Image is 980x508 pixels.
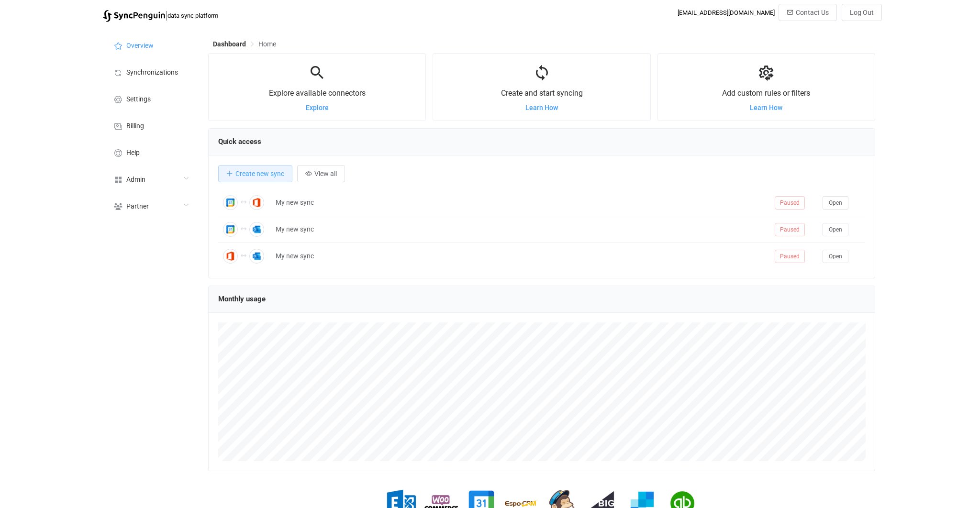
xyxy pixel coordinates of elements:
[126,69,178,77] span: Synchronizations
[167,12,218,19] span: data sync platform
[842,4,882,21] button: Log Out
[750,104,782,111] a: Learn How
[218,137,261,146] span: Quick access
[796,9,829,16] span: Contact Us
[213,41,276,47] div: Breadcrumb
[235,170,284,177] span: Create new sync
[213,40,246,48] span: Dashboard
[103,9,218,22] a: |data sync platform
[103,112,199,139] a: Billing
[103,10,165,22] img: syncpenguin.svg
[297,165,345,182] button: View all
[525,104,558,111] a: Learn How
[779,4,837,21] button: Contact Us
[103,139,199,166] a: Help
[269,88,366,98] span: Explore available connectors
[678,9,775,16] div: [EMAIL_ADDRESS][DOMAIN_NAME]
[218,165,292,182] button: Create new sync
[165,9,167,22] span: |
[126,203,149,210] span: Partner
[218,295,266,303] span: Monthly usage
[306,104,329,111] a: Explore
[126,96,151,103] span: Settings
[126,42,154,50] span: Overview
[501,88,583,98] span: Create and start syncing
[314,170,337,177] span: View all
[126,176,145,184] span: Admin
[126,149,140,157] span: Help
[103,32,199,58] a: Overview
[103,85,199,112] a: Settings
[850,9,874,16] span: Log Out
[722,88,810,98] span: Add custom rules or filters
[258,40,276,48] span: Home
[103,58,199,85] a: Synchronizations
[126,122,144,130] span: Billing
